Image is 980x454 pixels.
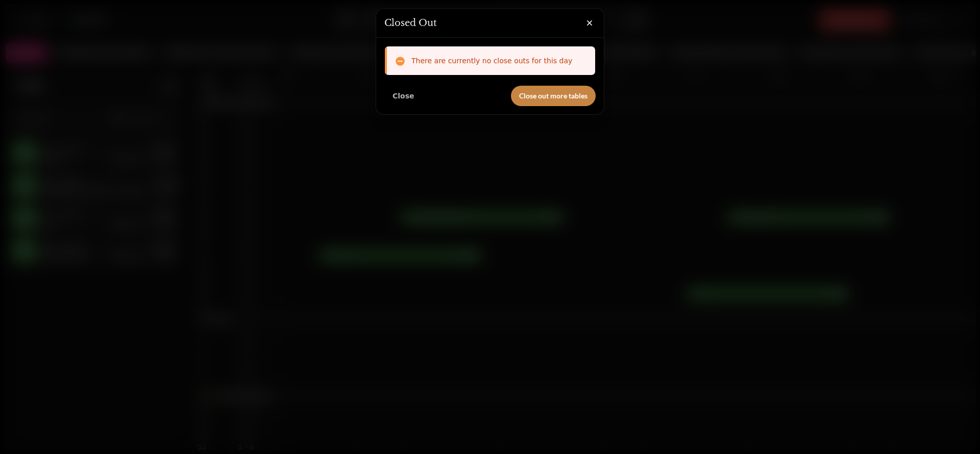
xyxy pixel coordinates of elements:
[393,92,414,99] span: Close
[411,56,572,66] p: There are currently no close outs for this day
[511,86,596,106] button: Close out more tables
[384,17,596,29] h3: Closed out
[384,86,423,106] button: Close
[519,92,587,99] span: Close out more tables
